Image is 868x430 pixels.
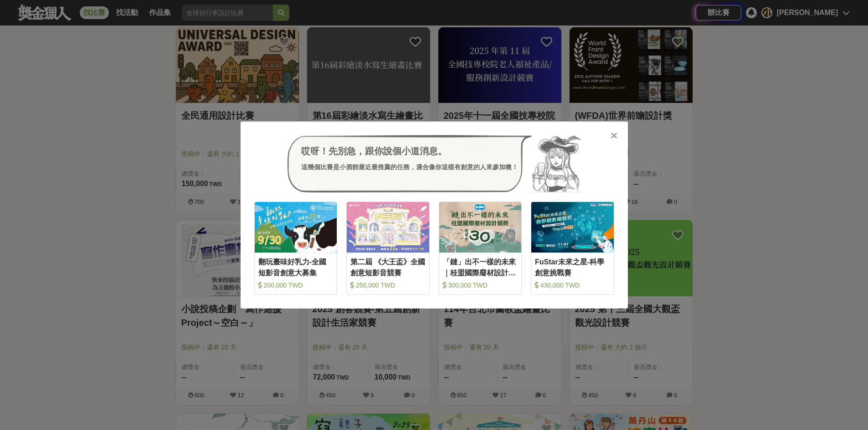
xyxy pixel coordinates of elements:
[443,281,518,290] div: 300,000 TWD
[350,257,426,277] div: 第二屆 《大王盃》全國創意短影音競賽
[258,257,334,277] div: 翻玩臺味好乳力-全國短影音創意大募集
[255,202,337,253] img: Cover Image
[347,202,429,253] img: Cover Image
[254,202,338,295] a: Cover Image翻玩臺味好乳力-全國短影音創意大募集 200,000 TWD
[301,162,518,172] div: 這幾個比賽是小酒館最近最推薦的任務，適合像你這樣有創意的人來參加噢！
[439,202,522,295] a: Cover Image「鏈」出不一樣的未來｜桂盟國際廢材設計競賽 300,000 TWD
[346,202,430,295] a: Cover Image第二屆 《大王盃》全國創意短影音競賽 250,000 TWD
[443,257,518,277] div: 「鏈」出不一樣的未來｜桂盟國際廢材設計競賽
[532,135,581,192] img: Avatar
[531,202,614,295] a: Cover ImageFuStar未來之星-科學創意挑戰賽 430,000 TWD
[301,144,518,158] div: 哎呀！先別急，跟你說個小道消息。
[258,281,334,290] div: 200,000 TWD
[531,202,614,253] img: Cover Image
[535,257,610,277] div: FuStar未來之星-科學創意挑戰賽
[439,202,522,253] img: Cover Image
[535,281,610,290] div: 430,000 TWD
[350,281,426,290] div: 250,000 TWD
